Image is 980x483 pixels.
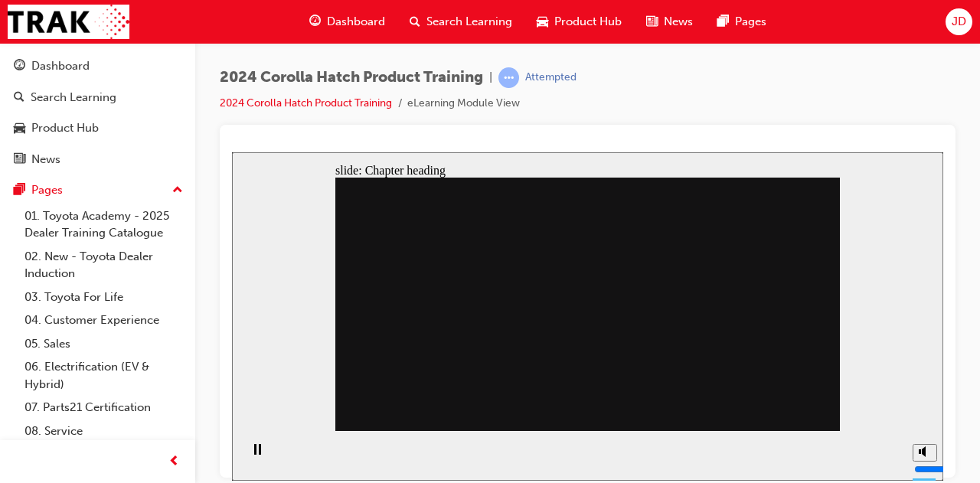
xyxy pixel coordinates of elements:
a: search-iconSearch Learning [397,6,524,38]
a: 05. Sales [18,332,189,356]
button: Pages [6,176,189,204]
a: 03. Toyota For Life [18,286,189,309]
a: 02. New - Toyota Dealer Induction [18,245,189,286]
a: 07. Parts21 Certification [18,396,189,419]
span: car-icon [537,12,548,31]
span: up-icon [172,181,183,201]
button: Pause (Ctrl+Alt+P) [8,291,34,317]
a: pages-iconPages [705,6,779,38]
div: News [31,151,60,168]
a: Product Hub [6,114,189,142]
span: JD [952,13,966,31]
a: car-iconProduct Hub [524,6,634,38]
div: playback controls [8,279,34,328]
span: learningRecordVerb_ATTEMPT-icon [498,67,519,88]
a: News [6,145,189,174]
div: Dashboard [31,57,90,75]
a: 08. Service [18,419,189,443]
span: Pages [735,13,766,31]
a: Dashboard [6,52,189,80]
div: Pages [31,181,63,199]
span: search-icon [410,12,420,31]
div: misc controls [673,279,704,328]
span: Dashboard [327,13,385,31]
button: Mute (Ctrl+Alt+M) [681,292,705,309]
div: Attempted [525,70,577,85]
a: 2024 Corolla Hatch Product Training [220,96,392,109]
a: guage-iconDashboard [297,6,397,38]
img: Trak [8,5,129,39]
div: Search Learning [31,89,116,106]
span: prev-icon [168,452,180,472]
span: guage-icon [14,60,25,73]
button: DashboardSearch LearningProduct HubNews [6,49,189,176]
span: news-icon [14,153,25,167]
span: Search Learning [426,13,512,31]
input: volume [682,311,781,323]
span: car-icon [14,122,25,135]
a: Search Learning [6,83,189,112]
a: 01. Toyota Academy - 2025 Dealer Training Catalogue [18,204,189,245]
span: pages-icon [717,12,729,31]
span: 2024 Corolla Hatch Product Training [220,69,483,86]
span: News [664,13,693,31]
span: news-icon [646,12,658,31]
span: | [489,69,492,86]
span: Product Hub [554,13,622,31]
span: search-icon [14,91,24,105]
a: 04. Customer Experience [18,308,189,332]
a: 06. Electrification (EV & Hybrid) [18,355,189,396]
span: guage-icon [309,12,321,31]
a: news-iconNews [634,6,705,38]
span: pages-icon [14,184,25,197]
li: eLearning Module View [407,95,520,113]
button: JD [946,8,972,35]
div: Product Hub [31,119,99,137]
